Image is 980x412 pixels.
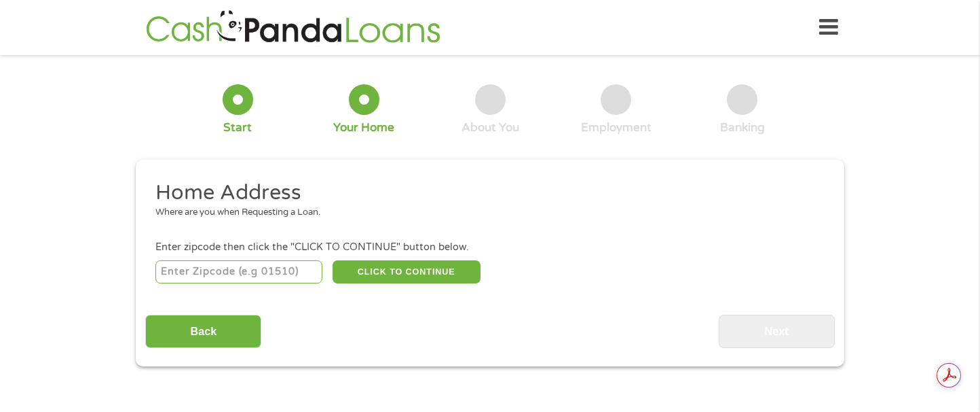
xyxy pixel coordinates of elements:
div: Employment [581,120,652,135]
div: Enter zipcode then click the "CLICK TO CONTINUE" button below. [155,240,825,255]
input: Next [719,315,835,348]
div: About You [461,120,519,135]
div: Banking [720,120,765,135]
img: GetLoanNow Logo [142,8,445,47]
input: Enter Zipcode (e.g 01510) [155,260,323,284]
button: CLICK TO CONTINUE [333,260,480,284]
div: Your Home [333,120,394,135]
div: Where are you when Requesting a Loan. [155,206,815,220]
div: Start [223,120,252,135]
h2: Home Address [155,179,815,207]
input: Back [145,315,261,348]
